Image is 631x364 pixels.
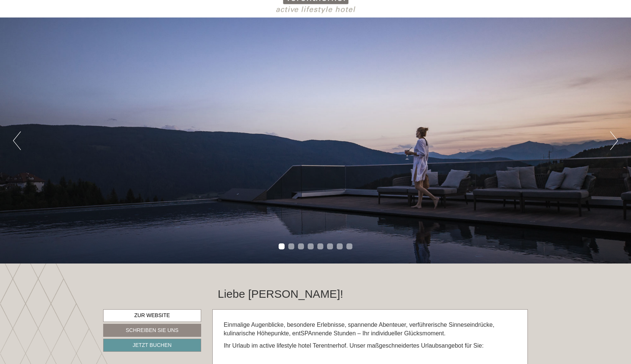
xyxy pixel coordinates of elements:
[103,309,201,322] a: Zur Website
[218,288,343,300] h1: Liebe [PERSON_NAME]!
[224,342,517,350] p: Ihr Urlaub im active lifestyle hotel Terentnerhof. Unser maßgeschneidertes Urlaubsangebot für Sie:
[610,131,618,150] button: Next
[224,321,517,338] p: Einmalige Augenblicke, besondere Erlebnisse, spannende Abenteuer, verführerische Sinneseindrücke,...
[13,131,21,150] button: Previous
[103,324,201,337] a: Schreiben Sie uns
[103,339,201,352] a: Jetzt buchen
